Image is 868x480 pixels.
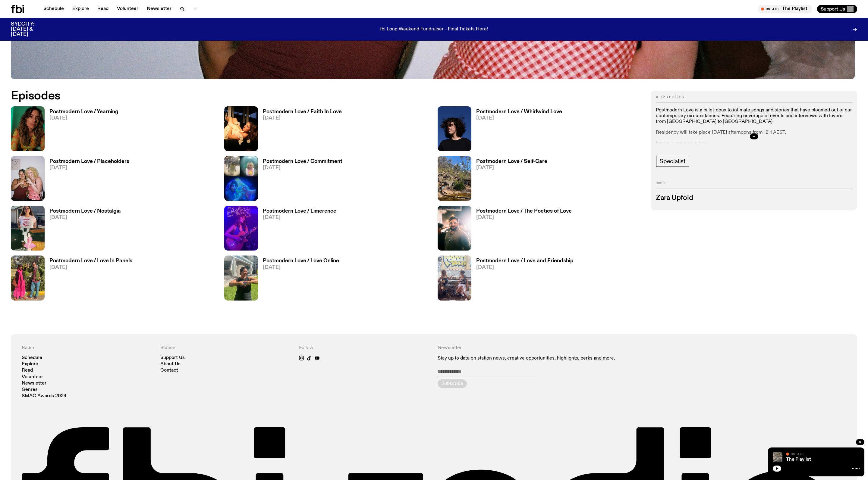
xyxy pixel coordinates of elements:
a: Postmodern Love / Love and Friendship[DATE] [471,258,574,300]
h2: Hosts [656,182,852,189]
img: My Date at Animal Crossing: New Horizons x SEA LIFE Sydney Aquarium [224,156,258,201]
a: Contact [160,368,178,373]
a: Postmodern Love / The Poetics of Love[DATE] [471,209,572,251]
span: Specialist [659,158,686,165]
a: Schedule [40,5,68,13]
img: This is an image of Aditya Singh, the 21 year old poet and author of the Fabric of US [438,206,471,251]
img: Image of Arden Guff. Above is Arden now, an artist and the musician behind Busted Head Racket. Be... [11,206,45,251]
a: The Playlist [786,457,811,462]
span: [DATE] [476,165,547,170]
span: [DATE] [49,116,118,121]
a: Explore [22,362,38,366]
span: [DATE] [476,265,574,270]
span: [DATE] [263,215,336,220]
button: Subscribe [438,379,467,388]
button: On AirThe Playlist [758,5,812,13]
a: Genres [22,388,38,392]
span: [DATE] [263,116,342,121]
span: [DATE] [49,165,129,170]
span: Support Us [821,6,845,12]
p: fbi Long Weekend Fundraiser - Final Tickets Here! [380,27,488,32]
img: Pictured: Milly McPherson, feature artist on Postmodern Love this week! [224,106,258,151]
h3: Postmodern Love / Love In Panels [49,258,132,263]
h3: Postmodern Love / Whirlwind Love [476,109,562,114]
img: Zara and friends relaxing at a secret lake in the Southern Highlands [438,156,471,201]
a: Postmodern Love / Whirlwind Love[DATE] [471,109,562,151]
img: Zara Upfold and Kitty Ali, the creative behind Venus AU [11,156,45,201]
h3: Postmodern Love / Placeholders [49,159,129,164]
h3: Postmodern Love / Love Online [263,258,339,263]
a: Newsletter [143,5,175,13]
h3: Zara Upfold [656,195,852,201]
a: Postmodern Love / Faith In Love[DATE] [258,109,342,151]
h4: Station [160,345,292,351]
img: A corner shot of the fbi music library [773,452,782,462]
span: [DATE] [49,215,121,220]
span: On Air [791,452,804,456]
span: 12 episodes [661,95,684,99]
img: Merpire / Feature Artist [11,106,45,151]
h2: Episodes [11,91,573,101]
img: Image of Indie - Organiser and Host of Thursday Sydney [224,255,258,300]
h3: Postmodern Love / Love and Friendship [476,258,574,263]
a: Postmodern Love / Yearning[DATE] [45,109,118,151]
h3: SYDCITY: [DATE] & [DATE] [11,22,49,37]
a: Volunteer [113,5,142,13]
span: [DATE] [263,165,342,170]
h3: Postmodern Love / The Poetics of Love [476,209,572,214]
a: Specialist [656,156,689,167]
h3: Postmodern Love / Limerence [263,209,336,214]
a: Newsletter [22,381,46,386]
p: Stay up to date on station news, creative opportunities, highlights, perks and more. [438,356,708,361]
h3: Postmodern Love / Faith In Love [263,109,342,114]
h4: Follow [299,345,430,351]
a: Support Us [160,356,185,360]
img: This week's interview guest on Postmodern Love singer/songwriter.producer Osska Perrett [438,106,471,151]
a: Postmodern Love / Limerence[DATE] [258,209,336,251]
h3: Postmodern Love / Nostalgia [49,209,121,214]
a: Postmodern Love / Love In Panels[DATE] [45,258,132,300]
h3: Postmodern Love / Commitment [263,159,342,164]
a: About Us [160,362,181,366]
h4: Newsletter [438,345,708,351]
span: [DATE] [476,116,562,121]
a: Schedule [22,356,42,360]
img: Interview guests on this week's episode of Postmodern Love: Jess and Charlie [438,255,471,300]
button: Support Us [817,5,857,13]
a: Postmodern Love / Self-Care[DATE] [471,159,547,201]
a: Postmodern Love / Nostalgia[DATE] [45,209,121,251]
a: Volunteer [22,375,43,379]
h3: Postmodern Love / Self-Care [476,159,547,164]
p: Postmodern Love is a billet-doux to intimate songs and stories that have bloomed out of our conte... [656,108,852,125]
a: Postmodern Love / Placeholders[DATE] [45,159,129,201]
a: SMAC Awards 2024 [22,394,67,398]
a: Explore [69,5,93,13]
a: Read [94,5,112,13]
a: Read [22,368,33,373]
span: [DATE] [49,265,132,270]
span: [DATE] [263,265,339,270]
a: Postmodern Love / Love Online[DATE] [258,258,339,300]
h3: Postmodern Love / Yearning [49,109,118,114]
span: [DATE] [476,215,572,220]
a: Postmodern Love / Commitment[DATE] [258,159,342,201]
h4: Radio [22,345,153,351]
